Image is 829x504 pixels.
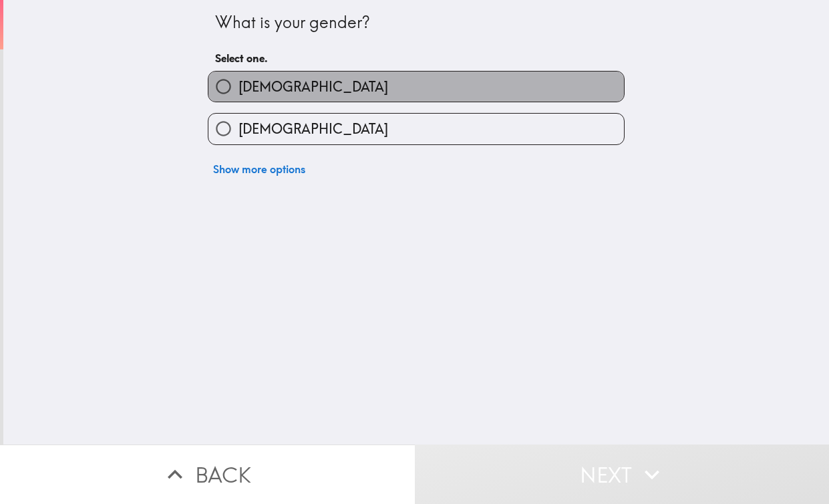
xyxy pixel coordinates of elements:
h6: Select one. [215,51,617,66]
button: [DEMOGRAPHIC_DATA] [208,72,624,102]
div: What is your gender? [215,11,617,34]
span: [DEMOGRAPHIC_DATA] [238,78,388,96]
button: Show more options [208,156,311,182]
button: [DEMOGRAPHIC_DATA] [208,114,624,144]
span: [DEMOGRAPHIC_DATA] [238,120,388,138]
